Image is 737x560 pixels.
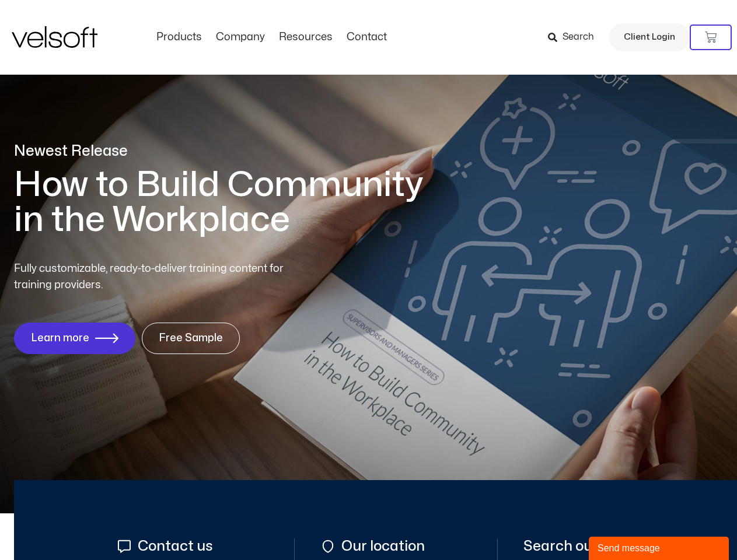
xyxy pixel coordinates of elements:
[14,141,440,162] p: Newest Release
[338,538,425,554] span: Our location
[209,31,272,44] a: CompanyMenu Toggle
[563,30,594,45] span: Search
[31,332,89,344] span: Learn more
[142,323,240,354] a: Free Sample
[159,332,223,344] span: Free Sample
[589,534,731,560] iframe: chat widget
[624,30,675,45] span: Client Login
[149,31,394,44] nav: Menu
[135,538,213,554] span: Contact us
[14,323,135,354] a: Learn more
[14,167,440,237] h1: How to Build Community in the Workplace
[149,31,209,44] a: ProductsMenu Toggle
[523,538,719,554] span: Search our courseware store
[14,261,305,293] p: Fully customizable, ready-to-deliver training content for training providers.
[548,27,602,47] a: Search
[12,26,97,48] img: Velsoft Training Materials
[272,31,340,44] a: ResourcesMenu Toggle
[340,31,394,44] a: ContactMenu Toggle
[609,23,690,51] a: Client Login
